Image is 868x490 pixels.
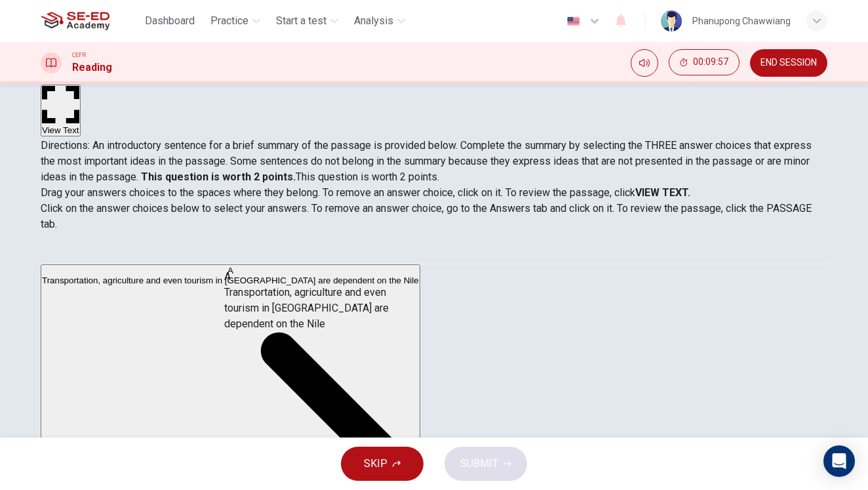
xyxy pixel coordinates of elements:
[750,49,827,77] button: END SESSION
[349,9,410,33] button: Analysis
[271,9,344,33] button: Start a test
[72,51,86,60] span: CEFR
[692,13,791,29] div: Phanupong Chawwiang
[210,13,248,29] span: Practice
[565,16,582,26] img: en
[138,171,296,183] strong: This question is worth 2 points.
[41,85,81,136] button: View Text
[669,49,740,77] div: Hide
[760,58,817,68] span: END SESSION
[140,9,200,33] button: Dashboard
[631,49,658,77] div: Mute
[41,8,109,34] img: SE-ED Academy logo
[823,445,855,477] div: Open Intercom Messenger
[635,186,690,199] strong: VIEW TEXT.
[41,139,812,183] span: Directions: An introductory sentence for a brief summary of the passage is provided below. Comple...
[41,232,827,264] div: Choose test type tabs
[364,455,387,473] span: SKIP
[205,9,266,33] button: Practice
[661,10,682,31] img: Profile picture
[42,276,419,285] span: Transportation, agriculture and even tourism in [GEOGRAPHIC_DATA] are dependent on the Nile
[341,447,424,481] button: SKIP
[693,57,728,68] span: 00:09:57
[669,49,740,75] button: 00:09:57
[41,8,140,34] a: SE-ED Academy logo
[276,13,326,29] span: Start a test
[42,266,419,276] div: A
[145,13,195,29] span: Dashboard
[41,201,827,232] p: Click on the answer choices below to select your answers. To remove an answer choice, go to the A...
[41,185,827,201] p: Drag your answers choices to the spaces where they belong. To remove an answer choice, click on i...
[296,171,439,183] span: This question is worth 2 points.
[72,60,112,75] h1: Reading
[354,13,393,29] span: Analysis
